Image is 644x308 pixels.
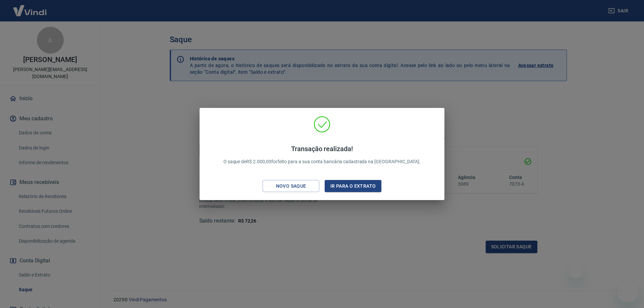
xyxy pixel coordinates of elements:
iframe: Fechar mensagem [569,265,583,279]
div: Novo saque [268,182,314,190]
p: O saque de R$ 2.000,00 foi feito para a sua conta bancária cadastrada na [GEOGRAPHIC_DATA]. [223,145,421,165]
button: Novo saque [263,180,319,192]
iframe: Botão para abrir a janela de mensagens [617,281,639,303]
h4: Transação realizada! [223,145,421,153]
button: Ir para o extrato [325,180,381,192]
